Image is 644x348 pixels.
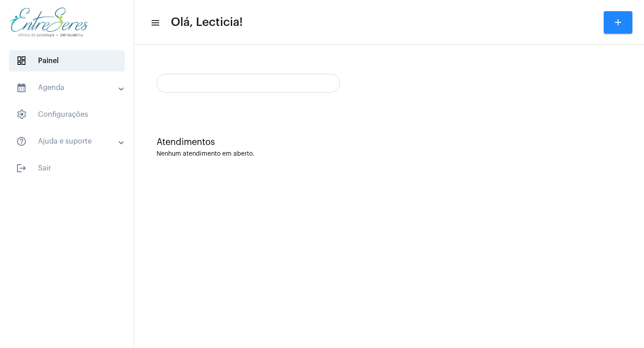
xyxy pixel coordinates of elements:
mat-icon: sidenav icon [150,17,159,28]
div: Atendimentos [157,137,622,147]
mat-panel-title: Ajuda e suporte [16,136,119,147]
mat-expansion-panel-header: sidenav iconAjuda e suporte [5,131,134,152]
img: aa27006a-a7e4-c883-abf8-315c10fe6841.png [7,4,91,40]
mat-expansion-panel-header: sidenav iconAgenda [5,77,134,98]
div: Nenhum atendimento em aberto. [157,151,622,157]
mat-icon: sidenav icon [16,82,27,93]
mat-icon: add [613,17,623,28]
mat-icon: sidenav icon [16,136,27,147]
span: Painel [9,50,125,72]
span: sidenav icon [16,109,27,120]
span: Configurações [9,104,125,125]
span: Olá, Lecticia! [171,15,243,30]
span: sidenav icon [16,55,27,66]
span: Sair [9,157,125,179]
mat-panel-title: Agenda [16,82,119,93]
mat-icon: sidenav icon [16,163,27,174]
